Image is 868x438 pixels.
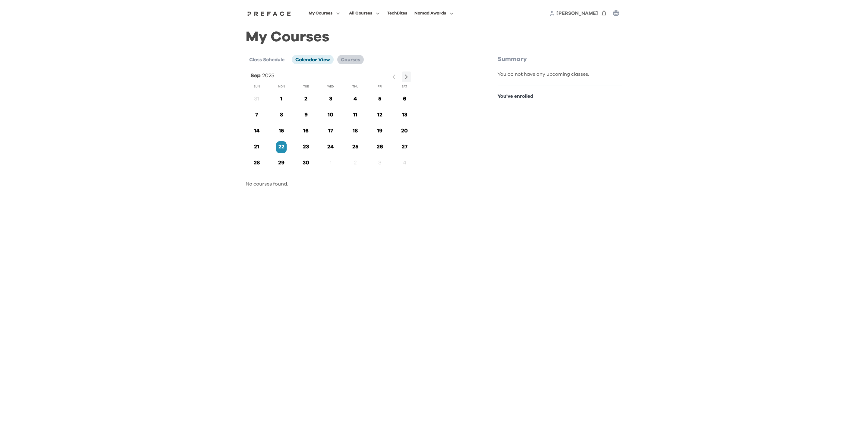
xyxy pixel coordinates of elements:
p: 29 [276,159,287,167]
button: My Courses [307,9,342,17]
p: 28 [251,159,262,167]
span: Class Schedule [249,57,285,62]
p: 4 [399,159,410,167]
a: [PERSON_NAME] [556,10,598,17]
p: 31 [251,95,262,103]
p: 19 [375,127,385,135]
a: Preface Logo [246,11,292,16]
span: Courses [341,57,360,62]
p: 12 [375,111,385,119]
p: 15 [276,127,287,135]
p: No courses found. [246,180,472,188]
button: Nomad Awards [413,9,455,17]
p: 30 [301,159,311,167]
p: 20 [399,127,410,135]
p: 27 [399,143,410,151]
p: 8 [276,111,287,119]
p: 1 [276,95,287,103]
div: You do not have any upcoming classes. [498,71,622,78]
span: Sat [402,84,407,88]
span: Nomad Awards [414,10,446,17]
p: 6 [399,95,410,103]
p: 2 [301,95,311,103]
button: All Courses [347,9,382,17]
p: 9 [301,111,311,119]
span: Calendar View [295,57,330,62]
span: Mon [278,84,285,88]
p: 3 [325,95,336,103]
span: [PERSON_NAME] [556,11,598,16]
p: 5 [375,95,385,103]
span: Sun [254,84,260,88]
div: TechBites [387,10,407,17]
p: 2025 [262,71,274,80]
p: 26 [375,143,385,151]
span: Thu [352,84,358,88]
p: 16 [301,127,311,135]
p: 23 [301,143,311,151]
p: 7 [251,111,262,119]
span: Fri [378,84,382,88]
p: 11 [350,111,360,119]
p: 14 [251,127,262,135]
p: 25 [350,143,360,151]
span: Tue [303,84,309,88]
p: 22 [276,143,287,151]
p: 24 [325,143,336,151]
p: Summary [498,55,622,63]
p: Sep [250,71,261,80]
h1: My Courses [246,34,622,40]
p: 21 [251,143,262,151]
span: Wed [327,84,334,88]
p: 13 [399,111,410,119]
p: 4 [350,95,360,103]
span: My Courses [309,10,332,17]
span: All Courses [349,10,372,17]
p: 18 [350,127,360,135]
p: 10 [325,111,336,119]
p: You've enrolled [498,93,622,100]
p: 3 [375,159,385,167]
p: 2 [350,159,360,167]
p: 17 [325,127,336,135]
img: Preface Logo [246,11,292,16]
p: 1 [325,159,336,167]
